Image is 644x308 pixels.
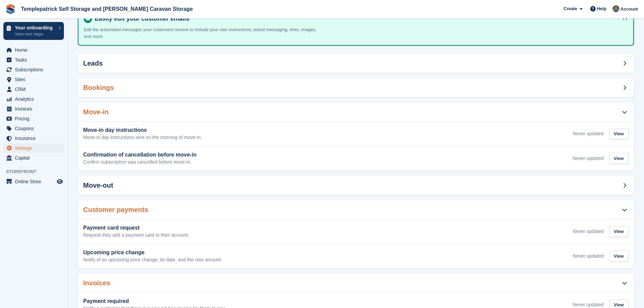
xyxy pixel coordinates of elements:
[56,177,64,186] a: Preview store
[3,177,64,186] a: menu
[3,153,64,163] a: menu
[573,228,604,235] div: Never updated
[15,104,55,114] span: Invoices
[573,130,604,137] div: Never updated
[6,168,67,175] span: Storefront
[83,206,148,214] h2: Customer payments
[15,31,55,37] p: View next steps
[18,3,195,15] a: Templepatrick Self Storage and [PERSON_NAME] Caravan Storage
[15,25,55,30] p: Your onboarding
[83,108,109,116] h2: Move-in
[83,127,202,133] h3: Move-in day instructions
[609,128,628,140] div: View
[15,124,55,133] span: Coupons
[3,55,64,65] a: menu
[83,152,196,158] h3: Confirmation of cancellation before move-in
[597,5,606,12] span: Help
[15,45,55,55] span: Home
[15,94,55,104] span: Analytics
[15,85,55,94] span: CRM
[3,75,64,84] a: menu
[83,135,202,141] p: Move-in day instructions sent on the morning of move-in.
[78,244,634,268] a: Upcoming price change Notify of an upcoming price change, its date, and the new amount. Never upd...
[78,146,634,171] a: Confirmation of cancellation before move-in Confirm subscription was cancelled before move-in. Ne...
[78,122,634,146] a: Move-in day instructions Move-in day instructions sent on the morning of move-in. Never updated View
[573,253,604,260] div: Never updated
[3,85,64,94] a: menu
[78,219,634,244] a: Payment card request Request they add a payment card to their account. Never updated View
[15,114,55,123] span: Pricing
[609,251,628,262] div: View
[15,153,55,163] span: Capital
[15,55,55,65] span: Tasks
[573,155,604,162] div: Never updated
[83,232,189,238] p: Request they add a payment card to their account.
[83,279,110,287] h2: Invoices
[3,134,64,143] a: menu
[15,65,55,74] span: Subscriptions
[5,4,16,14] img: stora-icon-8386f47178a22dfd0bd8f6a31ec36ba5ce8667c1dd55bd0f319d3a0aa187defe.svg
[83,298,226,304] h3: Payment required
[83,60,103,67] h2: Leads
[3,114,64,123] a: menu
[15,134,55,143] span: Insurance
[3,65,64,74] a: menu
[83,182,113,189] h2: Move-out
[15,143,55,153] span: Settings
[3,22,64,40] a: Your onboarding View next steps
[564,5,577,12] span: Create
[92,15,628,23] h4: Easily edit your customer emails
[15,177,55,186] span: Online Store
[609,153,628,164] div: View
[3,124,64,133] a: menu
[83,250,222,256] h3: Upcoming price change
[620,6,638,13] span: Account
[609,226,628,237] div: View
[83,257,222,263] p: Notify of an upcoming price change, its date, and the new amount.
[613,5,619,12] img: Karen
[84,26,320,40] p: Edit the automated messages your customers receive to include your own instructions, brand messag...
[83,225,189,231] h3: Payment card request
[3,45,64,55] a: menu
[83,159,196,165] p: Confirm subscription was cancelled before move-in.
[83,84,114,92] h2: Bookings
[15,75,55,84] span: Sites
[3,143,64,153] a: menu
[3,94,64,104] a: menu
[3,104,64,114] a: menu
